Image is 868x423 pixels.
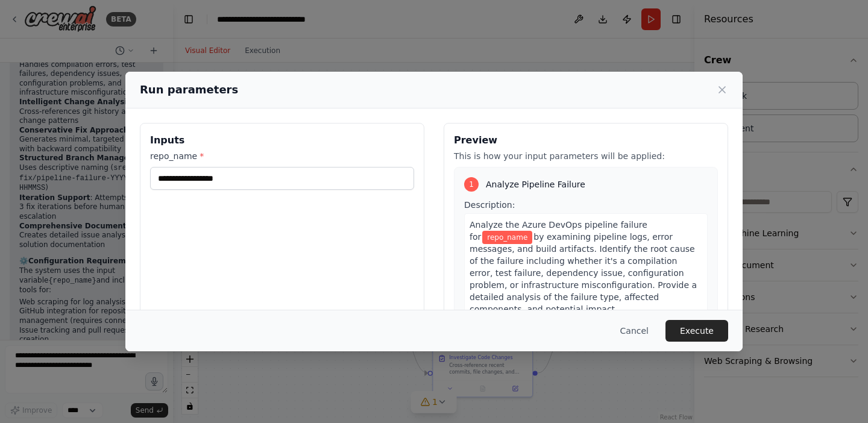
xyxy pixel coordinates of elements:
span: by examining pipeline logs, error messages, and build artifacts. Identify the root cause of the f... [470,232,697,314]
h2: Run parameters [140,81,238,98]
button: Cancel [611,320,658,342]
label: repo_name [150,150,414,162]
p: This is how your input parameters will be applied: [454,150,718,162]
span: Variable: repo_name [482,231,532,244]
span: Description: [464,200,515,210]
span: Analyze Pipeline Failure [486,178,585,190]
button: Execute [665,320,728,342]
span: Analyze the Azure DevOps pipeline failure for [470,220,647,242]
h3: Preview [454,133,718,148]
div: 1 [464,177,479,192]
h3: Inputs [150,133,414,148]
